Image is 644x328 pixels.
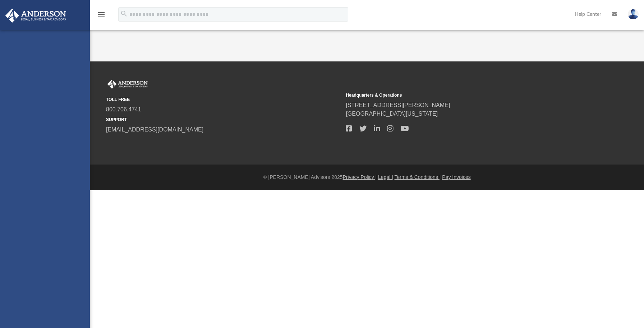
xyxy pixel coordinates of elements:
a: [STREET_ADDRESS][PERSON_NAME] [346,102,450,108]
a: Privacy Policy | [343,174,377,180]
small: Headquarters & Operations [346,92,580,98]
img: User Pic [628,9,639,19]
a: menu [97,14,106,19]
a: [GEOGRAPHIC_DATA][US_STATE] [346,111,438,117]
a: 800.706.4741 [106,106,141,112]
img: Anderson Advisors Platinum Portal [3,9,68,23]
a: [EMAIL_ADDRESS][DOMAIN_NAME] [106,126,203,133]
a: Terms & Conditions | [395,174,441,180]
a: Pay Invoices [442,174,470,180]
i: search [120,10,128,18]
small: SUPPORT [106,116,341,123]
a: Legal | [378,174,393,180]
small: TOLL FREE [106,96,341,103]
i: menu [97,10,106,19]
img: Anderson Advisors Platinum Portal [106,79,149,89]
div: © [PERSON_NAME] Advisors 2025 [90,174,644,181]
